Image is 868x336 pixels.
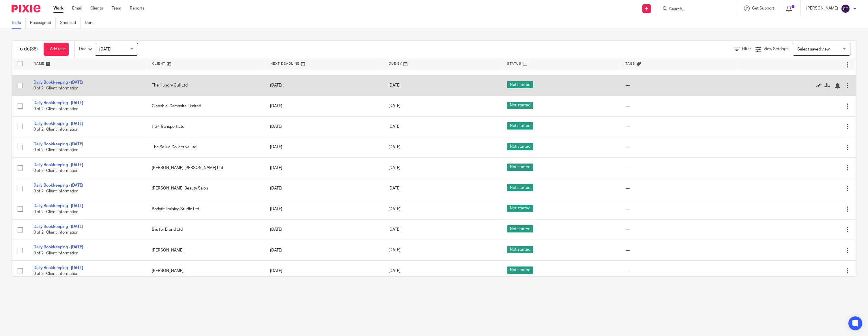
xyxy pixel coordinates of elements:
span: [DATE] [388,166,401,170]
a: Daily Bookkeeping - [DATE] [33,163,83,167]
span: [DATE] [388,145,401,149]
a: Done [85,17,99,29]
div: --- [625,206,732,212]
td: The Selkie Collective Ltd [146,137,264,157]
td: [DATE] [264,137,383,157]
div: --- [625,227,732,232]
span: [DATE] [388,83,401,87]
td: Glenshiel Campsite Limited [146,96,264,116]
td: [DATE] [264,75,383,96]
a: Daily Bookkeeping - [DATE] [33,204,83,208]
span: Not started [507,225,533,232]
span: Not started [507,205,533,212]
a: Email [72,5,82,11]
a: Daily Bookkeeping - [DATE] [33,101,83,105]
td: B is for Brand Ltd [146,219,264,240]
h1: To do [18,46,38,52]
td: [PERSON_NAME] [146,240,264,260]
span: View Settings [764,47,788,51]
div: --- [625,82,732,88]
span: Not started [507,184,533,191]
span: [DATE] [388,248,401,252]
span: [DATE] [388,207,401,211]
div: --- [625,165,732,171]
p: Due by [79,46,92,52]
span: Not started [507,102,533,109]
div: --- [625,185,732,191]
div: --- [625,144,732,150]
img: svg%3E [841,4,850,13]
td: [DATE] [264,260,383,281]
span: 0 of 2 · Client information [33,169,78,173]
div: --- [625,247,732,253]
td: HS4 Transport Ltd [146,116,264,137]
a: Daily Bookkeeping - [DATE] [33,225,83,229]
input: Search [669,7,721,12]
span: 0 of 2 · Client information [33,210,78,214]
span: Filter [742,47,751,51]
span: Not started [507,143,533,150]
td: [DATE] [264,199,383,219]
td: [DATE] [264,157,383,178]
span: 0 of 2 · Client information [33,230,78,234]
td: [PERSON_NAME] [146,260,264,281]
p: [PERSON_NAME] [806,5,838,11]
td: [DATE] [264,219,383,240]
span: [DATE] [99,47,111,51]
a: Team [112,5,121,11]
span: Not started [507,246,533,253]
span: Tags [625,62,635,65]
span: Not started [507,164,533,171]
a: Clients [90,5,103,11]
span: Select saved view [797,47,830,51]
a: Reports [130,5,144,11]
span: Not started [507,81,533,88]
td: Bodyfit Training Studio Ltd [146,199,264,219]
span: [DATE] [388,186,401,190]
a: To do [12,17,26,29]
span: 0 of 2 · Client information [33,127,78,132]
span: [DATE] [388,104,401,108]
a: Daily Bookkeeping - [DATE] [33,142,83,146]
a: + Add task [44,43,69,56]
span: 0 of 2 · Client information [33,272,78,276]
span: Not started [507,266,533,274]
span: Not started [507,122,533,129]
img: Pixie [12,5,40,12]
span: 0 of 2 · Client information [33,107,78,111]
td: The Hungry Gull Ltd [146,75,264,96]
a: Daily Bookkeeping - [DATE] [33,266,83,270]
span: [DATE] [388,269,401,273]
a: Work [53,5,63,11]
a: Daily Bookkeeping - [DATE] [33,183,83,187]
td: [DATE] [264,240,383,260]
div: --- [625,124,732,129]
td: [PERSON_NAME] [PERSON_NAME] Ltd [146,157,264,178]
a: Reassigned [30,17,56,29]
span: (38) [30,47,38,51]
td: [DATE] [264,178,383,199]
div: --- [625,268,732,274]
span: 0 of 2 · Client information [33,189,78,194]
span: [DATE] [388,125,401,129]
span: Get Support [752,6,774,10]
td: [PERSON_NAME] Beauty Salon [146,178,264,199]
span: 0 of 2 · Client information [33,148,78,152]
span: 0 of 2 · Client information [33,251,78,255]
a: Daily Bookkeeping - [DATE] [33,245,83,249]
a: Mark as done [816,82,824,88]
div: --- [625,103,732,109]
span: 0 of 2 · Client information [33,86,78,90]
td: [DATE] [264,116,383,137]
a: Daily Bookkeeping - [DATE] [33,80,83,85]
span: [DATE] [388,228,401,232]
td: [DATE] [264,96,383,116]
a: Daily Bookkeeping - [DATE] [33,122,83,126]
a: Snoozed [60,17,81,29]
